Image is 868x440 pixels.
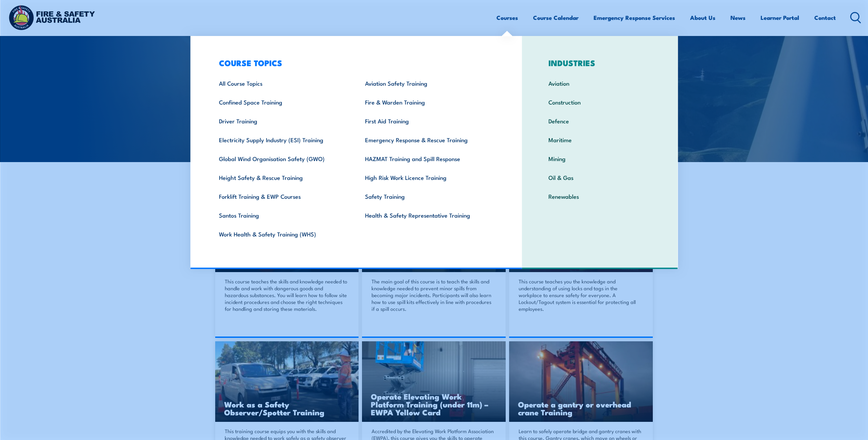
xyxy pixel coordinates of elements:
a: Course Calendar [533,9,579,27]
p: This course teaches the skills and knowledge needed to handle and work with dangerous goods and h... [225,278,347,312]
p: This course teaches you the knowledge and understanding of using locks and tags in the workplace ... [519,278,641,312]
a: Learner Portal [761,9,799,27]
a: Mining [538,149,662,168]
a: Aviation Safety Training [354,74,501,93]
a: Renewables [538,187,662,206]
a: About Us [690,9,715,27]
a: Aviation [538,74,662,93]
a: Work as a Safety Observer/Spotter Training [215,341,359,422]
img: Operate Elevating Work Platform Training (under 11m) – EWPA Yellow Card [362,341,506,422]
a: Oil & Gas [538,168,662,187]
h3: Operate Elevating Work Platform Training (under 11m) – EWPA Yellow Card [371,392,497,416]
a: Safety Training [354,187,501,206]
a: Confined Space Training [208,93,354,111]
a: Maritime [538,130,662,149]
a: Operate a gantry or overhead crane Training [509,341,653,422]
h3: INDUSTRIES [538,58,662,68]
a: Global Wind Organisation Safety (GWO) [208,149,354,168]
a: HAZMAT Training and Spill Response [354,149,501,168]
img: Work as a Safety Observer Spotter Training (2) [215,341,359,422]
a: Emergency Response & Rescue Training [354,130,501,149]
a: Electricity Supply Industry (ESI) Training [208,130,354,149]
a: Courses [496,9,518,27]
a: Height Safety & Rescue Training [208,168,354,187]
a: News [730,9,746,27]
a: All Course Topics [208,74,354,93]
h3: Work as a Safety Observer/Spotter Training [224,400,350,416]
h3: COURSE TOPICS [208,58,501,68]
img: Operate a Gantry or Overhead Crane TRAINING [509,341,653,422]
a: First Aid Training [354,111,501,130]
a: High Risk Work Licence Training [354,168,501,187]
h3: Operate a gantry or overhead crane Training [518,400,644,416]
a: Fire & Warden Training [354,93,501,111]
a: Defence [538,111,662,130]
a: Driver Training [208,111,354,130]
a: Santos Training [208,206,354,224]
a: Health & Safety Representative Training [354,206,501,224]
a: Work Health & Safety Training (WHS) [208,224,354,243]
a: Contact [814,9,836,27]
a: Forklift Training & EWP Courses [208,187,354,206]
a: Emergency Response Services [594,9,675,27]
a: Construction [538,93,662,111]
p: The main goal of this course is to teach the skills and knowledge needed to prevent minor spills ... [372,278,494,312]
